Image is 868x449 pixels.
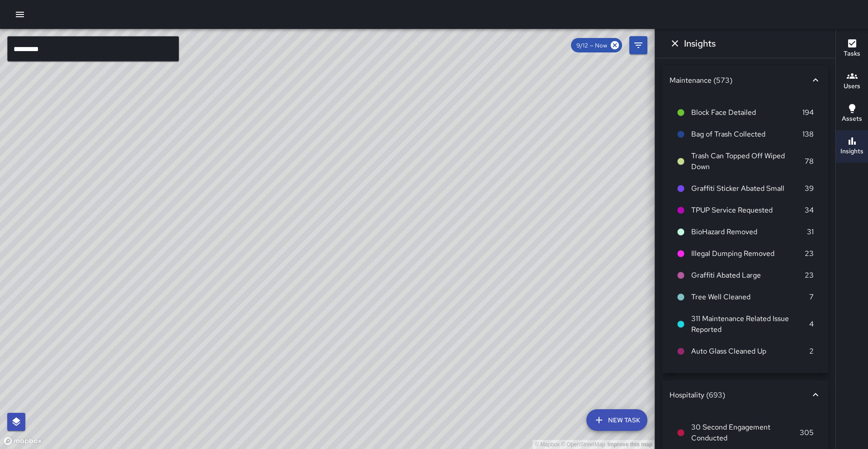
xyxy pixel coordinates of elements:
p: 7 [809,292,814,302]
button: Filters [629,36,647,54]
span: 30 Second Engagement Conducted [691,422,800,444]
span: Auto Glass Cleaned Up [691,346,809,357]
p: 23 [805,248,814,259]
button: Dismiss [666,34,684,52]
div: Maintenance (573) [670,76,810,85]
span: Bag of Trash Collected [691,129,802,140]
h6: Assets [842,114,862,124]
button: Insights [836,130,868,163]
span: Illegal Dumping Removed [691,248,805,259]
p: 78 [805,156,814,167]
span: 9/12 — Now [571,42,613,49]
span: BioHazard Removed [691,227,807,237]
button: Assets [836,98,868,130]
span: 311 Maintenance Related Issue Reported [691,313,809,335]
p: 23 [805,270,814,281]
span: TPUP Service Requested [691,205,805,216]
div: Maintenance (573) [662,66,828,95]
p: 31 [807,227,814,237]
button: New Task [586,409,647,431]
span: Trash Can Topped Off Wiped Down [691,151,805,172]
p: 4 [809,319,814,330]
button: Users [836,65,868,98]
p: 194 [802,107,814,118]
p: 305 [800,427,814,438]
span: Block Face Detailed [691,107,802,118]
span: Tree Well Cleaned [691,292,809,302]
div: Hospitality (693) [662,380,828,409]
p: 138 [802,129,814,140]
div: 9/12 — Now [571,38,622,52]
div: Hospitality (693) [670,390,810,400]
p: 2 [809,346,814,357]
h6: Tasks [844,49,860,59]
span: Graffiti Sticker Abated Small [691,183,805,194]
button: Tasks [836,33,868,65]
h6: Insights [684,36,716,51]
h6: Insights [840,147,863,156]
p: 34 [805,205,814,216]
h6: Users [844,81,860,91]
span: Graffiti Abated Large [691,270,805,281]
p: 39 [805,183,814,194]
